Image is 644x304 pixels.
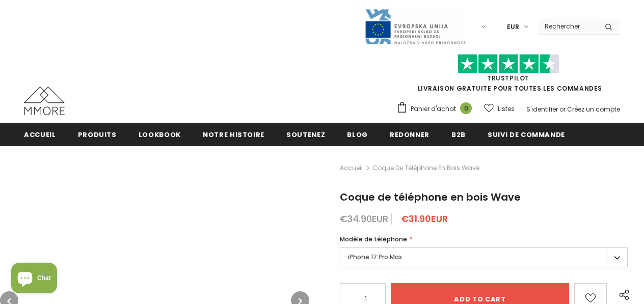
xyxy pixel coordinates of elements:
[396,59,620,93] span: LIVRAISON GRATUITE POUR TOUTES LES COMMANDES
[203,123,264,146] a: Notre histoire
[347,130,368,140] span: Blog
[390,130,430,140] span: Redonner
[498,104,515,114] span: Listes
[340,235,407,243] span: Modèle de téléphone
[372,162,479,174] span: Coque de téléphone en bois Wave
[488,123,565,146] a: Suivi de commande
[567,105,620,114] a: Créez un compte
[364,22,466,31] a: Javni Razpis
[340,212,388,225] span: €34.90EUR
[411,104,456,114] span: Panier d'achat
[24,130,56,140] span: Accueil
[203,130,264,140] span: Notre histoire
[78,123,117,146] a: Produits
[488,130,565,140] span: Suivi de commande
[78,130,117,140] span: Produits
[451,123,466,146] a: B2B
[484,100,515,118] a: Listes
[487,74,529,82] a: TrustPilot
[8,263,60,296] inbox-online-store-chat: Shopify online store chat
[24,123,56,146] a: Accueil
[286,130,325,140] span: soutenez
[507,22,519,32] span: EUR
[559,105,566,114] span: or
[390,123,430,146] a: Redonner
[340,190,521,204] span: Coque de téléphone en bois Wave
[24,87,65,115] img: Cas MMORE
[458,54,559,74] img: Faites confiance aux étoiles pilotes
[340,162,363,174] a: Accueil
[340,247,628,267] label: iPhone 17 Pro Max
[451,130,466,140] span: B2B
[539,19,597,34] input: Search Site
[401,212,448,225] span: €31.90EUR
[526,105,558,114] a: S'identifier
[364,8,466,45] img: Javni Razpis
[396,101,477,117] a: Panier d'achat 0
[139,123,181,146] a: Lookbook
[460,102,472,114] span: 0
[286,123,325,146] a: soutenez
[347,123,368,146] a: Blog
[139,130,181,140] span: Lookbook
